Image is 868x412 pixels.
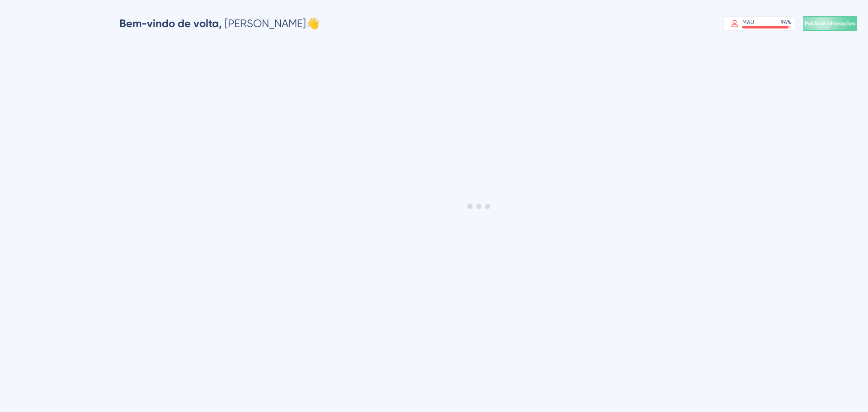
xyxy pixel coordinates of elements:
[787,19,791,25] font: %
[781,19,787,25] font: 94
[225,17,306,30] font: [PERSON_NAME]
[803,16,857,31] button: Publicar alterações
[805,20,855,27] font: Publicar alterações
[306,17,320,30] font: 👋
[742,19,754,25] font: MAU
[119,17,222,30] font: Bem-vindo de volta,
